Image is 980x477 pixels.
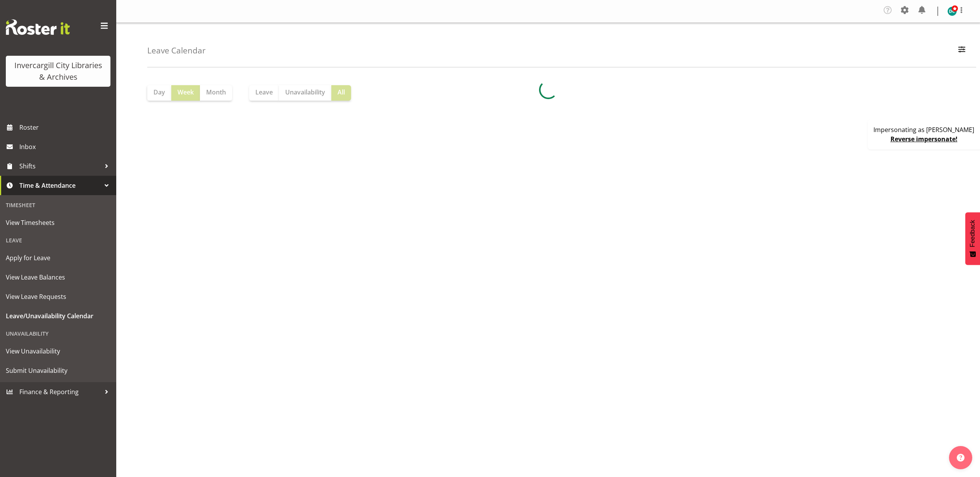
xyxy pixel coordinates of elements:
[6,345,110,357] span: View Unavailability
[957,454,964,462] img: help-xxl-2.png
[6,217,110,228] span: View Timesheets
[19,180,101,191] span: Time & Attendance
[965,212,980,265] button: Feedback - Show survey
[6,271,110,283] span: View Leave Balances
[2,197,114,213] div: Timesheet
[890,135,958,143] a: Reverse impersonate!
[947,7,957,16] img: donald-cunningham11616.jpg
[6,291,110,302] span: View Leave Requests
[969,220,976,247] span: Feedback
[2,361,114,380] a: Submit Unavailability
[2,268,114,287] a: View Leave Balances
[6,365,110,376] span: Submit Unavailability
[954,42,970,59] button: Filter Employees
[14,60,103,83] div: Invercargill City Libraries & Archives
[2,341,114,361] a: View Unavailability
[19,160,101,172] span: Shifts
[147,46,206,55] h4: Leave Calendar
[6,19,70,35] img: Rosterit website logo
[2,248,114,268] a: Apply for Leave
[19,122,112,133] span: Roster
[2,232,114,248] div: Leave
[2,213,114,232] a: View Timesheets
[6,310,110,322] span: Leave/Unavailability Calendar
[2,287,114,306] a: View Leave Requests
[6,252,110,264] span: Apply for Leave
[2,306,114,326] a: Leave/Unavailability Calendar
[19,141,112,153] span: Inbox
[2,326,114,341] div: Unavailability
[19,386,101,398] span: Finance & Reporting
[873,125,974,134] p: Impersonating as [PERSON_NAME]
